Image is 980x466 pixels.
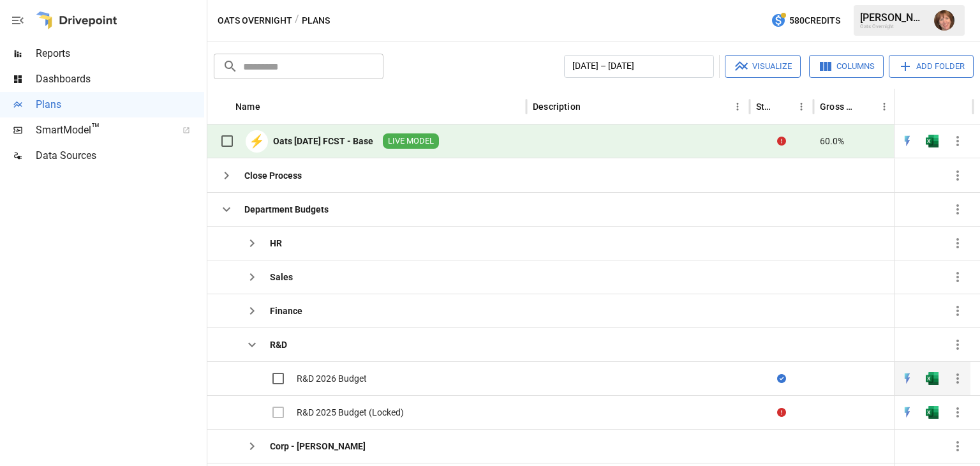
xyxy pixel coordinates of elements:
img: excel-icon.76473adf.svg [926,372,939,385]
button: Add Folder [889,55,974,78]
button: Description column menu [729,98,746,116]
button: Sort [775,98,792,116]
button: Sort [262,98,279,116]
div: Open in Excel [926,135,939,147]
img: quick-edit-flash.b8aec18c.svg [901,406,914,419]
img: excel-icon.76473adf.svg [926,135,939,147]
span: ™ [91,121,100,137]
div: Gross Margin [820,101,856,112]
button: Visualize [725,55,801,78]
button: Sort [857,98,875,116]
div: Open in Quick Edit [901,406,914,419]
div: R&D [270,338,287,351]
div: Status [756,101,773,112]
div: Close Process [244,169,302,182]
img: Regan Javier [934,10,954,31]
span: Plans [36,97,204,112]
button: Columns [809,55,884,78]
button: Oats Overnight [218,13,292,29]
div: R&D 2026 Budget [297,372,367,385]
span: SmartModel [36,123,168,138]
div: Finance [270,304,302,317]
div: Sales [270,271,293,283]
button: Sort [582,98,600,116]
span: Reports [36,46,204,61]
span: 580 Credits [789,13,840,29]
div: / [295,13,299,29]
img: excel-icon.76473adf.svg [926,406,939,419]
button: 580Credits [766,9,845,33]
div: Open in Quick Edit [901,135,914,147]
span: Data Sources [36,148,204,163]
span: Dashboards [36,71,204,87]
button: Sort [953,98,970,116]
img: quick-edit-flash.b8aec18c.svg [901,372,914,385]
div: Open in Quick Edit [901,372,914,385]
div: Name [235,101,260,112]
div: [PERSON_NAME] [860,11,926,24]
div: R&D 2025 Budget (Locked) [297,406,404,419]
div: Oats Overnight [860,24,926,29]
button: Regan Javier [926,3,962,38]
div: Department Budgets [244,203,329,216]
button: Status column menu [792,98,810,116]
div: Description [533,101,581,112]
div: Sync complete [777,372,786,385]
div: Open in Excel [926,372,939,385]
button: [DATE] – [DATE] [564,55,714,78]
div: Open in Excel [926,406,939,419]
span: 60.0% [820,135,844,147]
button: Gross Margin column menu [875,98,893,116]
span: LIVE MODEL [383,135,439,147]
div: ⚡ [246,130,268,153]
div: Oats [DATE] FCST - Base [273,135,373,147]
img: quick-edit-flash.b8aec18c.svg [901,135,914,147]
div: Corp - [PERSON_NAME] [270,440,366,453]
div: HR [270,237,282,250]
